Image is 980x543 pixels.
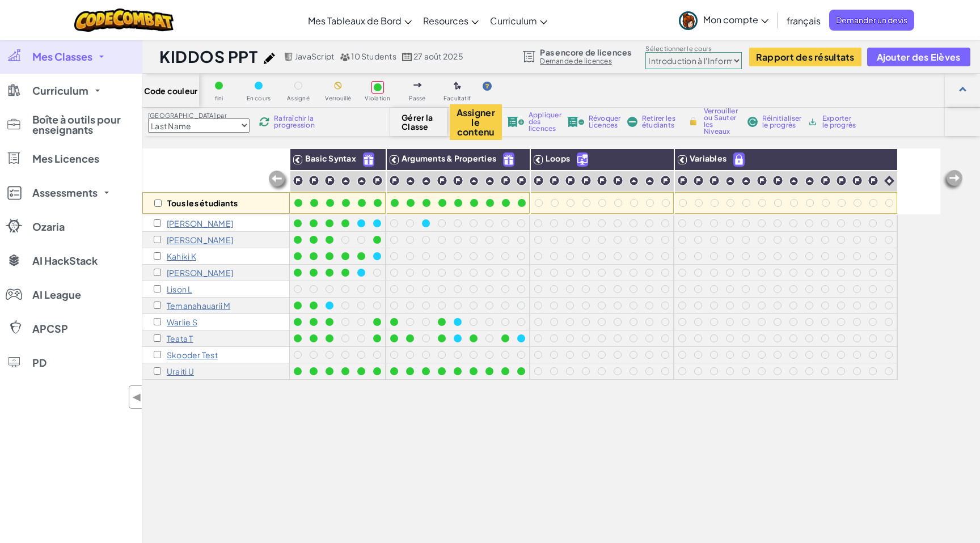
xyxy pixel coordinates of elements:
button: Assigner le contenu [450,104,502,140]
span: Exporter le progrès [822,115,857,129]
img: IconPracticeLevel.svg [405,176,415,186]
img: IconPracticeLevel.svg [805,176,814,186]
span: Verrouillé [325,95,351,101]
img: IconChallengeLevel.svg [516,175,527,186]
span: Verrouiller ou Sauter les Niveaux [704,108,738,135]
label: [GEOGRAPHIC_DATA] par [148,111,250,120]
span: Rafraîchir la progression [274,115,315,129]
p: Tous les étudiants [167,198,238,207]
p: Uraiti U [167,367,194,376]
p: Temanahauarii M [167,301,230,310]
span: fini [215,95,223,101]
img: IconPracticeLevel.svg [789,176,799,186]
span: Boîte à outils pour enseignants [32,114,134,135]
img: avatar [679,11,698,30]
a: français [781,5,826,36]
img: IconFreeLevelv2.svg [364,153,374,166]
span: AI HackStack [32,256,98,266]
button: Rapport des résultats [749,48,861,66]
label: Sélectionner le cours [645,44,742,53]
img: IconFreeLevelv2.svg [504,153,514,166]
img: IconChallengeLevel.svg [597,175,607,186]
span: Réinitialiser le progrès [762,115,802,129]
img: IconChallengeLevel.svg [852,175,863,186]
span: Ajouter des Elèves [877,52,961,62]
span: Assessments [32,188,98,198]
img: IconPracticeLevel.svg [629,176,639,186]
img: iconPencil.svg [264,53,275,64]
img: IconPracticeLevel.svg [725,176,735,186]
img: IconChallengeLevel.svg [868,175,878,186]
img: IconChallengeLevel.svg [549,175,560,186]
span: Mes Licences [32,154,99,164]
span: Ozaria [32,222,65,232]
img: IconPaidLevel.svg [734,153,744,166]
span: Basic Syntax [305,153,356,163]
span: 10 Students [351,51,396,61]
img: IconIntro.svg [884,176,894,186]
img: IconHint.svg [483,82,492,91]
span: Révoquer Licences [589,115,621,129]
span: Gérer la Classe [402,113,435,131]
span: Assigné [287,95,310,101]
img: IconChallengeLevel.svg [565,175,576,186]
span: Retirer les étudiants [642,115,677,129]
span: Loops [546,153,570,163]
span: En cours [247,95,271,101]
img: CodeCombat logo [74,9,174,32]
img: IconChallengeLevel.svg [309,175,319,186]
img: IconChallengeLevel.svg [389,175,400,186]
img: IconChallengeLevel.svg [612,175,623,186]
img: IconChallengeLevel.svg [372,175,383,186]
a: Mon compte [673,2,774,38]
p: Darren D [167,219,233,228]
p: Teata T [167,334,193,343]
img: IconChallengeLevel.svg [453,175,463,186]
span: français [787,15,821,27]
img: IconLock.svg [687,116,699,126]
img: IconPracticeLevel.svg [485,176,495,186]
p: Warlie S [167,317,197,326]
img: javascript.png [284,53,294,61]
span: ◀ [132,389,142,405]
span: Variables [690,153,726,163]
img: IconChallengeLevel.svg [437,175,447,186]
span: JavaScript [295,51,334,61]
img: IconChallengeLevel.svg [677,175,688,186]
img: IconPracticeLevel.svg [341,176,350,186]
img: IconPracticeLevel.svg [357,176,366,186]
span: Curriculum [32,86,88,96]
a: Resources [417,5,484,36]
span: AI League [32,290,81,300]
img: IconPracticeLevel.svg [421,176,431,186]
span: Demander un devis [829,10,914,31]
p: Eric E [167,235,233,244]
img: IconChallengeLevel.svg [757,175,767,186]
button: Ajouter des Elèves [867,48,970,66]
h1: KIDDOS PPT [159,46,258,67]
img: IconArchive.svg [808,117,818,127]
img: IconPracticeLevel.svg [645,176,654,186]
span: Mes Tableaux de Bord [308,15,402,27]
img: IconSkippedLevel.svg [413,83,422,87]
img: Arrow_Left_Inactive.png [941,169,964,192]
a: Curriculum [484,5,553,36]
img: IconChallengeLevel.svg [324,175,335,186]
span: Pas encore de licences [540,48,631,57]
p: Lison L [167,285,192,294]
span: Curriculum [490,15,537,27]
span: Facultatif [443,95,471,101]
img: IconChallengeLevel.svg [693,175,704,186]
img: MultipleUsers.png [340,53,350,61]
p: Karl K [167,268,233,277]
img: IconChallengeLevel.svg [836,175,847,186]
img: IconPracticeLevel.svg [469,176,479,186]
img: IconLicenseApply.svg [507,117,524,127]
img: IconReset.svg [747,117,758,127]
span: Appliquer des licences [529,112,561,132]
span: Violation [365,95,390,101]
span: Passé [409,95,425,101]
img: IconChallengeLevel.svg [500,175,511,186]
